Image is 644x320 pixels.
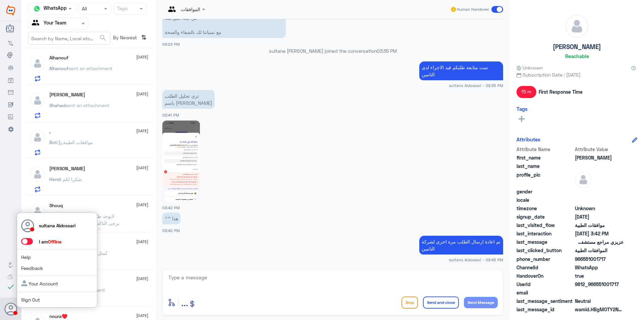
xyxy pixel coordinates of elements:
span: Shahad [49,102,65,108]
span: sultana Aldossari - 03:45 PM [449,257,503,263]
span: email [517,289,574,296]
span: Hend [49,176,60,182]
span: 03:41 PM [162,113,179,117]
button: Avatar [4,303,17,315]
span: 2024-08-13T13:49:49.363Z [575,213,624,220]
h5: Shahad Waleed [49,92,85,98]
button: Drop [401,296,418,309]
img: 1339805684484763.jpg [162,121,200,202]
span: 966551001717 [575,256,624,263]
button: Send and close [423,296,459,309]
span: wamid.HBgMOTY2NTUxMDAxNzE3FQIAEhgUM0EwQkVCODVGNTUzNzZGMzg1NTUA [575,306,624,313]
span: : موافقات الطبية [57,139,93,145]
h5: [PERSON_NAME] [553,43,601,51]
img: defaultAdmin.png [29,55,46,72]
span: Attribute Name [517,146,574,153]
span: 15 m [517,86,536,98]
img: whatsapp.png [32,4,42,14]
span: timezone [517,205,574,212]
input: Search by Name, Local etc… [29,32,110,44]
button: ... [181,295,188,310]
span: 2 [575,264,624,271]
h5: noura♥️ [49,314,67,319]
p: 7/10/2025, 3:41 PM [162,90,215,109]
span: null [575,289,624,296]
span: ... [181,296,188,308]
span: [DATE] [136,54,148,60]
button: search [99,33,107,44]
span: [DATE] [136,165,148,171]
span: search [99,34,107,42]
img: defaultAdmin.png [29,166,46,183]
h5: Hend Alkadhi [49,166,85,172]
p: 7/10/2025, 3:42 PM [162,213,180,224]
span: true [575,272,624,279]
p: 7/10/2025, 3:35 PM [419,61,503,80]
span: 9812_966551001717 [575,281,624,288]
span: Alhanouf [49,65,68,71]
span: [DATE] [136,276,148,282]
span: Subscription Date : [DATE] [517,71,637,78]
span: sent an attachment [68,65,112,71]
img: defaultAdmin.png [29,92,46,109]
a: Sign Out [21,297,40,303]
p: sultana Aldossari [39,222,75,229]
img: defaultAdmin.png [566,15,588,38]
i: check [7,283,15,291]
h5: Alhanouf [49,55,68,61]
span: 03:23 PM [162,42,180,46]
p: sultana [PERSON_NAME] joined the conversation [162,47,503,54]
span: phone_number [517,256,574,263]
img: defaultAdmin.png [575,171,592,188]
span: last_message_id [517,306,574,313]
span: Attribute Value [575,146,624,153]
span: Bot [49,139,57,145]
span: 03:42 PM [162,205,180,210]
span: last_clicked_button [517,247,574,254]
img: yourTeam.svg [32,18,42,29]
span: gender [517,188,574,195]
span: Human Handover [457,6,489,12]
span: null [575,196,624,203]
span: [DATE] [136,91,148,97]
span: 2025-10-07T12:42:22.2711249Z [575,230,624,237]
span: 03:35 PM [377,48,397,54]
span: : شكرا لكم [60,176,82,182]
span: sent an attachment [65,102,109,108]
span: الموافقات الطبية [575,247,624,254]
a: Feedback [21,265,43,271]
h5: Shouq [49,203,63,209]
span: موافقات الطبية [575,222,624,229]
span: [DATE] [136,313,148,319]
span: Unknown [575,205,624,212]
a: Help [21,254,31,260]
span: last_message [517,238,574,245]
img: defaultAdmin.png [29,203,46,220]
span: null [575,188,624,195]
span: profile_pic [517,171,574,187]
h5: . [49,129,51,135]
span: 0 [575,298,624,305]
span: last_interaction [517,230,574,237]
h6: Attributes [517,136,540,142]
span: last_message_sentiment [517,298,574,305]
span: 03:42 PM [162,228,180,233]
div: Tags [116,5,128,13]
span: [DATE] [136,128,148,134]
span: locale [517,196,574,203]
span: عزيزي مراجع مستشفى دله - قسم الموافقات - أهلا وسهلا بك يرجى تزويدنا بالمعلومات التالية لخدمتك بشك... [575,238,624,245]
img: Widebot Logo [6,5,15,16]
span: ҒāЋđ [575,154,624,161]
span: last_name [517,163,574,170]
p: 7/10/2025, 3:45 PM [419,236,503,255]
span: signup_date [517,213,574,220]
img: defaultAdmin.png [29,129,46,146]
a: Your Account [21,281,58,286]
span: [DATE] [136,202,148,208]
span: Offline [48,239,62,244]
span: I am [39,239,62,244]
span: [DATE] [136,239,148,245]
button: Send Message [464,297,498,308]
span: UserId [517,281,574,288]
h6: Tags [517,106,528,112]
